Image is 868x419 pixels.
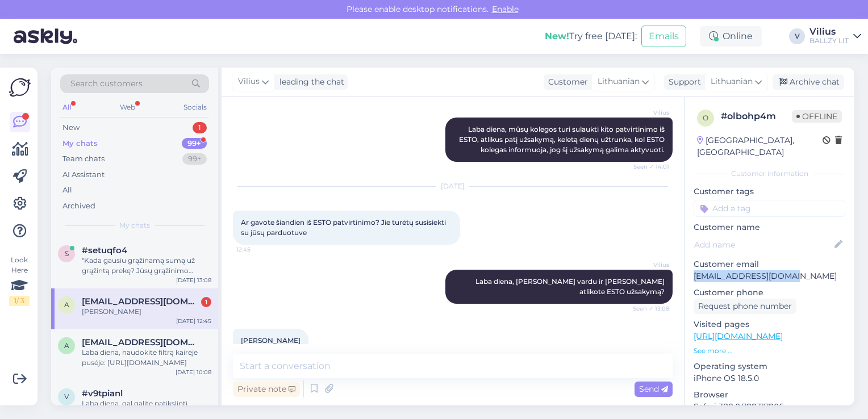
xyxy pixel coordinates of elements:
[176,317,211,325] div: [DATE] 12:45
[694,299,796,314] div: Request phone number
[694,200,845,217] input: Add a tag
[176,368,211,376] div: [DATE] 10:08
[694,361,845,372] p: Operating system
[82,255,211,276] div: "Kada gausiu grąžinamą sumą už grąžintą prekę? Jūsų grąžinimo apdorojimas gali užtrukti iki 30 di...
[193,122,207,133] div: 1
[694,186,845,198] p: Customer tags
[544,76,588,88] div: Customer
[694,238,832,251] input: Add name
[545,31,569,41] b: New!
[627,304,669,313] span: Seen ✓ 13:08
[711,76,753,88] span: Lithuanian
[82,388,123,399] span: #v9tpianl
[489,4,522,14] span: Enable
[694,401,845,413] p: Safari 380.0.788317806
[694,319,845,330] p: Visited pages
[241,336,301,345] span: [PERSON_NAME]
[9,296,30,306] div: 1 / 3
[82,399,211,419] div: Laba diena, gal galite patikslinti klausimą?
[82,245,127,255] span: #setuqfo4
[694,270,845,282] p: [EMAIL_ADDRESS][DOMAIN_NAME]
[118,100,137,115] div: Web
[809,27,861,45] a: ViliusBALLZY LIT
[182,153,207,165] div: 99+
[700,26,762,47] div: Online
[9,255,30,306] div: Look Here
[694,258,845,270] p: Customer email
[201,297,211,307] div: 1
[694,221,845,233] p: Customer name
[181,100,209,115] div: Socials
[233,181,673,191] div: [DATE]
[694,346,845,356] p: See more ...
[62,185,72,196] div: All
[62,200,95,212] div: Archived
[62,169,105,181] div: AI Assistant
[694,331,783,341] a: [URL][DOMAIN_NAME]
[789,28,805,44] div: V
[176,276,211,284] div: [DATE] 13:08
[694,372,845,384] p: iPhone OS 18.5.0
[598,76,640,88] span: Lithuanian
[64,392,69,401] span: v
[627,108,669,117] span: Vilius
[627,162,669,171] span: Seen ✓ 14:01
[809,27,849,36] div: Vilius
[119,220,150,231] span: My chats
[639,384,668,394] span: Send
[60,100,73,115] div: All
[694,287,845,299] p: Customer phone
[275,76,344,88] div: leading the chat
[627,261,669,269] span: Vilius
[62,138,98,149] div: My chats
[773,74,844,90] div: Archive chat
[703,114,708,122] span: o
[459,125,666,154] span: Laba diena, mūsų kolegos turi sulaukti kito patvirtinimo iš ESTO, atlikus patį užsakymą, keletą d...
[721,110,792,123] div: # olbohp4m
[62,153,105,165] div: Team chats
[809,36,849,45] div: BALLZY LIT
[664,76,701,88] div: Support
[694,389,845,401] p: Browser
[62,122,80,133] div: New
[9,77,31,98] img: Askly Logo
[792,110,842,123] span: Offline
[64,300,69,309] span: a
[475,277,666,296] span: Laba diena, [PERSON_NAME] vardu ir [PERSON_NAME] atlikote ESTO užsakymą?
[82,347,211,368] div: Laba diena, naudokite filtrą kairėje pusėje: [URL][DOMAIN_NAME]
[64,341,69,350] span: a
[82,296,200,307] span: anzela14141@gmail.com
[694,169,845,179] div: Customer information
[182,138,207,149] div: 99+
[70,78,143,90] span: Search customers
[545,30,637,43] div: Try free [DATE]:
[82,337,200,347] span: aurelijuskosteckiparcevskiolt@gmail.com
[236,245,279,254] span: 12:45
[82,307,211,317] div: [PERSON_NAME]
[238,76,260,88] span: Vilius
[241,218,448,237] span: Ar gavote šiandien iš ESTO patvirtinimo? Jie turėtų susisiekti su jūsų parduotuve
[65,249,69,258] span: s
[233,382,300,397] div: Private note
[641,26,686,47] button: Emails
[697,135,823,158] div: [GEOGRAPHIC_DATA], [GEOGRAPHIC_DATA]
